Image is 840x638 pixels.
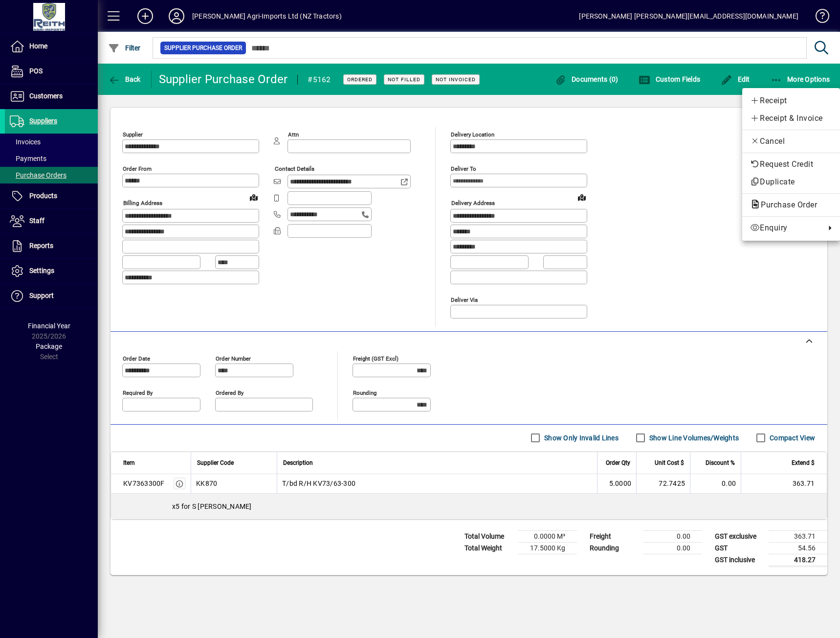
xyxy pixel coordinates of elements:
[750,113,832,124] span: Receipt & Invoice
[750,176,832,188] span: Duplicate
[750,136,832,147] span: Cancel
[750,222,820,234] span: Enquiry
[750,159,832,170] span: Request Credit
[750,95,832,107] span: Receipt
[750,200,822,209] span: Purchase Order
